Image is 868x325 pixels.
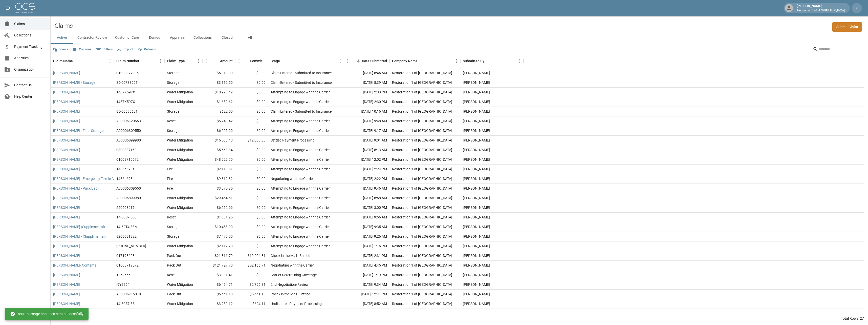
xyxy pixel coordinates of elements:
div: [DATE] 9:17 AM [344,126,389,136]
div: dynamic tabs [51,32,868,44]
div: $1,328.36 [235,309,268,318]
div: Amanda Murry [463,109,490,114]
div: Amanda Murry [463,234,490,239]
a: [PERSON_NAME] - Pack Back [53,186,99,191]
img: ocs-logo-white-transparent.png [15,3,35,13]
div: Restoration 1 of Evansville [392,301,452,306]
button: Closed [216,32,238,44]
a: [PERSON_NAME] [53,243,80,249]
div: Negotiating with the Carrier [271,176,314,181]
div: Total Rows: 27 [841,316,864,321]
div: Attempting to Engage with the Carrier [271,234,330,239]
div: Restoration 1 of Evansville [392,118,452,124]
div: Fire [167,167,173,172]
div: [DATE] 9:35 AM [344,222,389,232]
div: Restoration 1 of Evansville [392,147,452,152]
div: Storage [167,70,179,75]
p: Restoration 1 of [GEOGRAPHIC_DATA] [797,9,845,13]
div: $6,248.42 [202,116,235,126]
button: Sort [213,57,220,65]
a: [PERSON_NAME] [53,167,80,172]
div: Claim Name [51,54,114,68]
button: Sort [243,57,250,65]
div: Water Mitigation [167,90,193,95]
div: Amanda Murry [463,70,490,75]
div: 017198628 [116,253,135,258]
div: 14-80S7-55J [116,215,137,220]
div: $3,259.12 [202,299,235,309]
div: $5,441.18 [235,290,268,299]
div: $2,119.90 [202,241,235,251]
div: Water Mitigation [167,138,193,143]
div: Attempting to Engage with the Carrier [271,128,330,133]
button: Menu [235,57,243,65]
div: $624.11 [235,299,268,309]
div: Carrier Determining Coverage [271,272,317,277]
div: Amanda Murry [463,176,490,181]
div: [PERSON_NAME] [795,4,847,13]
div: Restoration 1 of Evansville [392,311,452,316]
div: Committed Amount [250,54,266,68]
div: [DATE] 2:22 PM [344,174,389,184]
div: $622.50 [202,107,235,116]
a: [PERSON_NAME] [53,99,80,104]
div: Pack Out [167,253,181,258]
button: Menu [106,57,114,65]
button: Sort [418,57,425,65]
div: $0.00 [235,155,268,165]
div: [DATE] 2:30 PM [344,97,389,107]
div: I9Y2264 [116,282,129,287]
a: [PERSON_NAME] [53,109,80,114]
button: Show filters [95,46,114,54]
button: Denied [143,32,166,44]
div: [DATE] 2:24 PM [344,165,389,174]
a: [PERSON_NAME] [53,195,80,200]
div: Water Mitigation [167,301,193,306]
div: Claim Entered - Submitted to Insurance [271,70,332,75]
div: 2nd Negotiation/Review [271,282,309,287]
div: $16,583.40 [202,136,235,145]
a: Submit Claim [832,22,862,32]
div: $0.00 [235,184,268,193]
button: Menu [453,57,460,65]
span: Collections [14,33,46,38]
div: Restoration 1 of Evansville [392,70,452,75]
div: Amanda Murry [463,215,490,220]
div: 01-008-403405 [116,243,146,249]
div: Undisputed Payment Processing [271,311,322,316]
div: Attempting to Engage with the Carrier [271,99,330,104]
div: Amanda Murry [463,80,490,85]
div: 14-62T4-88M [116,224,138,229]
div: 14-80S7-55J [116,311,137,316]
div: Attempting to Engage with the Carrier [271,118,330,124]
div: Amanda Murry [463,272,490,277]
div: Company Name [392,54,418,68]
div: $5,563.84 [202,145,235,155]
div: Restoration 1 of Evansville [392,253,452,258]
div: Reset [167,272,176,277]
div: Claim Type [164,54,202,68]
div: Amanda Murry [463,301,490,306]
div: Attempting to Engage with the Carrier [271,147,330,152]
a: [PERSON_NAME] [53,90,80,95]
button: Select columns [72,46,93,53]
div: [DATE] 9:01 AM [344,136,389,145]
div: $0.00 [235,165,268,174]
div: Amanda Murry [463,138,490,143]
div: 1487X597X [116,90,135,95]
div: Amanda Murry [463,128,490,133]
div: $7,470.00 [202,232,235,241]
div: $2,110.61 [202,165,235,174]
div: 85-00733961 [116,80,138,85]
div: Date Submitted [344,54,389,68]
span: Contact Us [14,83,46,88]
div: Undisputed Payment Processing [271,301,322,306]
div: $19,204.31 [235,251,268,261]
a: [PERSON_NAME] [53,301,80,306]
div: 01008719572 [116,157,139,162]
div: Attempting to Engage with the Carrier [271,195,330,200]
div: Restoration 1 of Evansville [392,292,452,297]
div: Restoration 1 of Evansville [392,167,452,172]
div: Attempting to Engage with the Carrier [271,186,330,191]
div: Company Name [389,54,460,68]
